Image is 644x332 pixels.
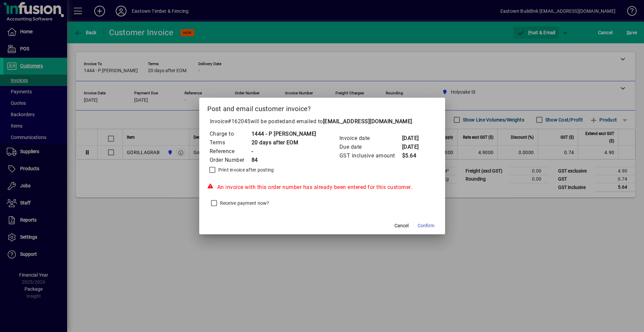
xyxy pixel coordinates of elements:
[402,151,429,160] td: $5.64
[217,167,274,173] label: Print invoice after posting
[209,147,251,156] td: Reference
[285,118,412,125] span: and emailed to
[251,138,316,147] td: 20 days after EOM
[415,220,437,232] button: Confirm
[219,200,269,206] label: Receive payment now?
[339,134,402,143] td: Invoice date
[207,183,437,191] div: An invoice with this order number has already been entered for this customer.
[209,156,251,164] td: Order Number
[251,130,316,138] td: 1444 - P [PERSON_NAME]
[323,118,412,125] b: [EMAIL_ADDRESS][DOMAIN_NAME]
[418,222,434,229] span: Confirm
[339,151,402,160] td: GST inclusive amount
[209,138,251,147] td: Terms
[199,98,445,117] h2: Post and email customer invoice?
[402,134,429,143] td: [DATE]
[394,222,409,229] span: Cancel
[228,118,251,125] span: #162045
[209,130,251,138] td: Charge to
[339,143,402,151] td: Due date
[391,220,412,232] button: Cancel
[251,147,316,156] td: -
[251,156,316,164] td: 84
[402,143,429,151] td: [DATE]
[207,117,437,126] p: Invoice will be posted .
